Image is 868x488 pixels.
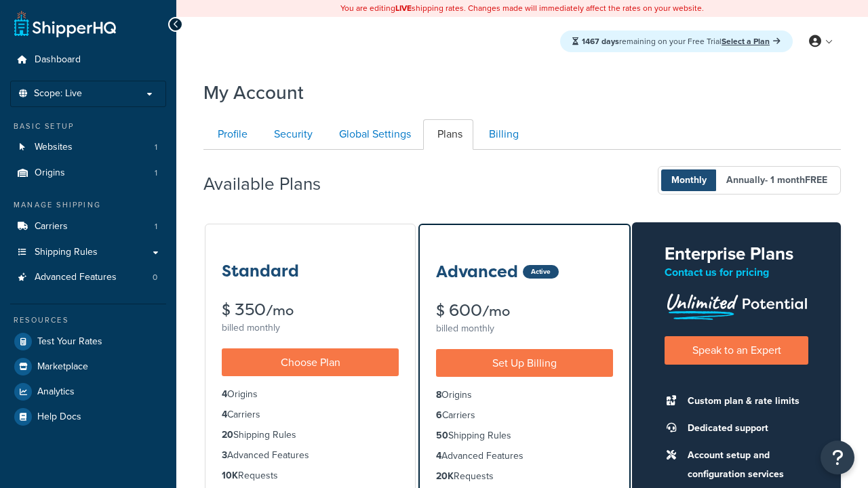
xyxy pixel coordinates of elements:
div: billed monthly [436,319,613,338]
div: $ 350 [222,302,399,319]
h3: Standard [222,262,299,280]
li: Shipping Rules [222,428,399,443]
span: Marketplace [37,361,88,373]
div: remaining on your Free Trial [560,30,793,52]
strong: 6 [436,408,442,422]
div: Basic Setup [10,121,166,132]
h3: Advanced [436,263,518,281]
div: Resources [10,314,166,326]
strong: 1467 days [582,35,619,47]
a: Marketplace [10,354,166,379]
strong: 4 [222,407,227,422]
li: Requests [222,468,399,483]
a: ShipperHQ Home [14,10,116,37]
span: Dashboard [35,54,81,66]
span: Scope: Live [34,88,82,100]
small: /mo [482,302,510,321]
strong: 20K [436,469,454,483]
strong: 4 [222,387,227,401]
a: Billing [475,119,530,150]
strong: 8 [436,388,441,402]
a: Plans [423,119,473,150]
button: Monthly Annually- 1 monthFREE [658,166,841,195]
a: Global Settings [325,119,422,150]
a: Carriers 1 [10,214,166,239]
a: Websites 1 [10,135,166,160]
a: Help Docs [10,405,166,429]
span: 1 [155,142,157,153]
h2: Available Plans [203,174,341,194]
b: LIVE [395,2,412,14]
a: Advanced Features 0 [10,265,166,290]
div: Manage Shipping [10,199,166,211]
div: billed monthly [222,319,399,338]
h2: Enterprise Plans [665,244,808,264]
div: Active [523,265,559,279]
a: Speak to an Expert [665,336,808,364]
li: Custom plan & rate limits [681,392,808,411]
strong: 3 [222,448,227,462]
a: Analytics [10,380,166,404]
span: Origins [35,167,65,179]
li: Advanced Features [10,265,166,290]
a: Set Up Billing [436,349,613,377]
a: Origins 1 [10,161,166,186]
strong: 10K [222,468,238,483]
button: Open Resource Center [821,441,854,474]
li: Carriers [222,407,399,422]
span: Test Your Rates [37,336,102,348]
span: - 1 month [765,173,827,187]
h1: My Account [203,79,304,106]
li: Account setup and configuration services [681,446,808,484]
a: Dashboard [10,47,166,73]
li: Origins [10,161,166,186]
li: Advanced Features [436,449,613,464]
span: Annually [716,169,837,191]
a: Test Your Rates [10,329,166,354]
a: Select a Plan [722,35,781,47]
li: Origins [222,387,399,402]
li: Shipping Rules [436,428,613,443]
li: Carriers [10,214,166,239]
p: Contact us for pricing [665,263,808,282]
a: Security [260,119,323,150]
span: Advanced Features [35,272,117,283]
strong: 4 [436,449,441,463]
span: Shipping Rules [35,247,98,258]
li: Advanced Features [222,448,399,463]
strong: 50 [436,428,448,443]
span: Monthly [661,169,717,191]
img: Unlimited Potential [665,289,808,320]
span: Help Docs [37,411,81,423]
li: Origins [436,388,613,403]
li: Websites [10,135,166,160]
li: Carriers [436,408,613,423]
strong: 20 [222,428,233,442]
span: 1 [155,221,157,232]
span: 1 [155,167,157,179]
a: Shipping Rules [10,240,166,265]
span: Websites [35,142,73,153]
span: Carriers [35,221,68,232]
span: Analytics [37,386,75,398]
span: 0 [153,272,157,283]
small: /mo [266,301,294,320]
a: Choose Plan [222,348,399,376]
div: $ 600 [436,302,613,319]
b: FREE [805,173,827,187]
li: Dedicated support [681,419,808,438]
a: Profile [203,119,258,150]
li: Requests [436,469,613,484]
